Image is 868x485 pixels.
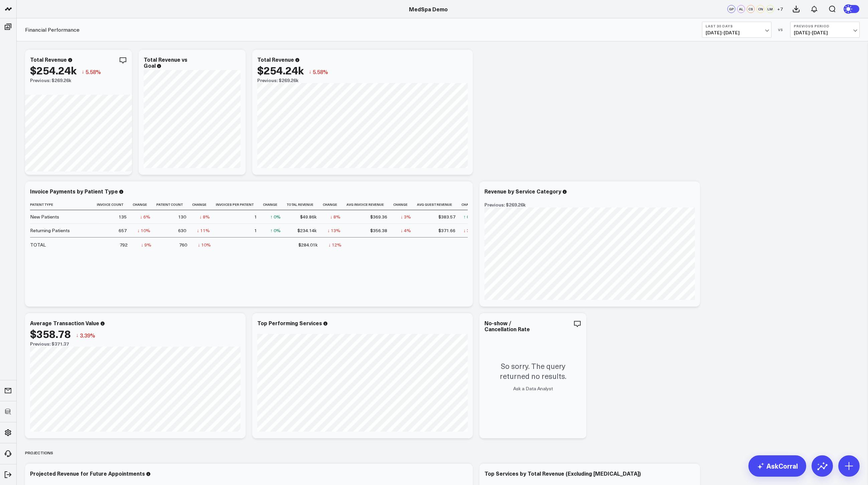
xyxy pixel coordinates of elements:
div: $254.24k [257,64,304,76]
button: Previous Period[DATE]-[DATE] [790,22,860,38]
div: ↓ 8% [330,213,340,220]
div: ↓ 3% [401,213,411,220]
div: ↓ 11% [197,227,210,234]
div: ↓ 3% [463,227,474,234]
b: Previous Period [794,24,856,28]
div: CS [747,5,755,13]
span: 5.58% [86,68,101,75]
button: Last 30 Days[DATE]-[DATE] [702,22,771,38]
div: Previous: $269.26k [484,202,695,207]
div: Returning Patients [30,227,70,234]
th: Change [192,199,216,210]
div: Invoice Payments by Patient Type [30,187,118,195]
div: $284.01k [298,241,318,248]
span: [DATE] - [DATE] [706,30,768,35]
div: $358.78 [30,328,71,340]
div: LM [766,5,774,13]
div: ↓ 13% [327,227,340,234]
th: Invoices Per Patient [216,199,263,210]
div: New Patients [30,213,59,220]
div: No-show / Cancellation Rate [484,319,530,333]
div: ↓ 4% [401,227,411,234]
div: ↓ 12% [328,241,341,248]
div: ↓ 10% [198,241,211,248]
div: ↓ 8% [199,213,210,220]
div: Previous: $269.26k [257,78,468,83]
div: Average Transaction Value [30,319,99,327]
th: Change [263,199,287,210]
span: ↓ [76,331,79,340]
span: ↓ [309,67,311,76]
div: Revenue by Service Category [484,187,561,195]
div: ↑ 0% [270,213,281,220]
div: Total Revenue [257,56,294,63]
th: Change [461,199,480,210]
div: 760 [179,241,187,248]
div: Previous: $371.37 [30,341,241,347]
th: Total Revenue [287,199,323,210]
div: 657 [119,227,127,234]
th: Change [133,199,156,210]
div: VS [775,28,787,32]
div: $49.86k [300,213,317,220]
div: ↑ 0% [463,213,474,220]
button: +7 [776,5,784,13]
span: ↓ [82,67,84,76]
div: $234.14k [297,227,317,234]
div: TOTAL [30,241,46,248]
th: Change [323,199,346,210]
div: 630 [178,227,186,234]
div: ↑ 0% [270,227,281,234]
div: Total Revenue vs Goal [144,56,187,69]
div: 130 [178,213,186,220]
div: ↓ 9% [141,241,151,248]
div: 1 [254,227,257,234]
p: So sorry. The query returned no results. [486,361,580,381]
div: 1 [254,213,257,220]
div: AL [737,5,745,13]
span: 5.58% [313,68,328,75]
div: Projected Revenue for Future Appointments [30,470,145,477]
div: $383.57 [438,213,455,220]
div: ↓ 6% [140,213,150,220]
div: Top Performing Services [257,319,322,327]
a: Financial Performance [25,26,80,33]
th: Avg Guest Revenue [417,199,461,210]
a: Ask a Data Analyst [513,385,553,392]
div: GP [727,5,735,13]
a: MedSpa Demo [409,5,448,13]
th: Invoice Count [97,199,133,210]
div: $356.38 [370,227,387,234]
div: ↓ 10% [137,227,150,234]
div: Previous: $269.26k [30,78,127,83]
div: Total Revenue [30,56,67,63]
div: $371.66 [438,227,455,234]
div: 792 [120,241,128,248]
th: Patient Count [156,199,192,210]
th: Patient Type [30,199,97,210]
b: Last 30 Days [706,24,768,28]
a: AskCorral [748,455,806,477]
span: 3.39% [80,332,95,339]
div: $369.36 [370,213,387,220]
div: $254.24k [30,64,77,76]
span: + 7 [777,7,783,11]
div: Top Services by Total Revenue (Excluding [MEDICAL_DATA]) [484,470,641,477]
div: CN [756,5,764,13]
span: [DATE] - [DATE] [794,30,856,35]
th: Avg Invoice Revenue [346,199,393,210]
th: Change [393,199,417,210]
div: Projections [25,445,53,460]
div: 135 [119,213,127,220]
